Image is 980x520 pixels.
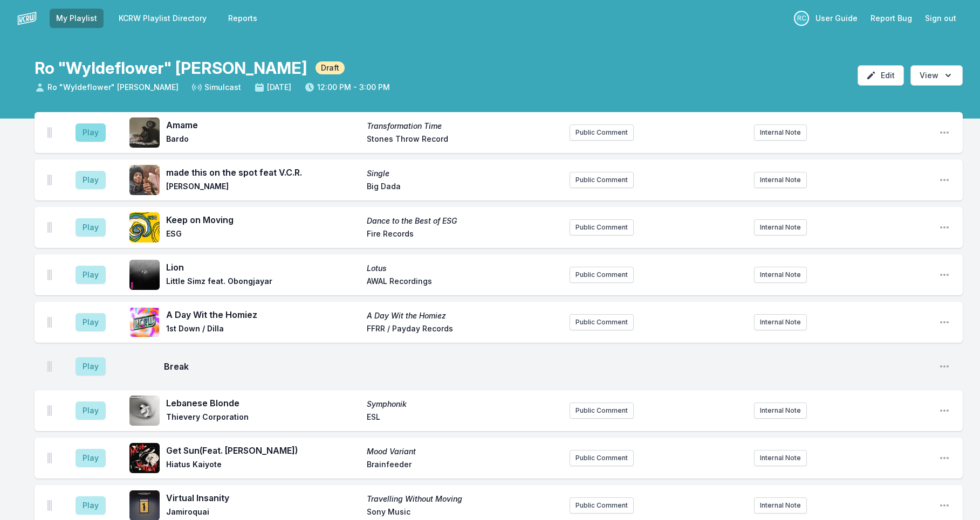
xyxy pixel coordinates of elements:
[939,127,950,138] button: Open playlist item options
[367,263,561,274] span: Lotus
[794,11,809,26] p: Rocio Contreras
[166,166,360,179] span: made this on the spot feat V.C.R.
[754,172,807,188] button: Internal Note
[47,405,52,416] img: Drag Handle
[570,219,634,235] button: Public Comment
[166,412,360,425] span: Thievery Corporation
[367,134,561,147] span: Stones Throw Record
[76,449,106,467] button: Play
[166,261,360,274] span: Lion
[939,500,950,511] button: Open playlist item options
[166,323,360,336] span: 1st Down / Dilla
[166,459,360,472] span: Hiatus Kaiyote
[304,82,390,93] span: 12:00 PM - 3:00 PM
[754,219,807,235] button: Internal Note
[754,267,807,283] button: Internal Note
[858,65,904,86] button: Edit
[76,123,106,142] button: Play
[367,276,561,289] span: AWAL Recordings
[939,317,950,328] button: Open playlist item options
[939,361,950,372] button: Open playlist item options
[570,314,634,330] button: Public Comment
[47,500,52,511] img: Drag Handle
[367,216,561,226] span: Dance to the Best of ESG
[166,308,360,321] span: A Day Wit the Homiez
[76,313,106,331] button: Play
[367,412,561,425] span: ESL
[76,266,106,284] button: Play
[864,9,919,28] a: Report Bug
[316,61,345,74] span: Draft
[47,317,52,328] img: Drag Handle
[570,450,634,466] button: Public Comment
[367,494,561,504] span: Travelling Without Moving
[191,82,241,93] span: Simulcast
[166,444,360,457] span: Get Sun (Feat. [PERSON_NAME])
[166,134,360,147] span: Bardo
[754,314,807,330] button: Internal Note
[166,276,360,289] span: Little Simz feat. Obongjayar
[166,228,360,241] span: ESG
[129,307,160,337] img: A Day Wit the Homiez
[17,9,37,28] img: logo-white-87cec1fa9cbef997252546196dc51331.png
[367,228,561,241] span: Fire Records
[754,497,807,514] button: Internal Note
[76,401,106,420] button: Play
[129,117,160,148] img: Transformation Time
[76,357,106,376] button: Play
[166,507,360,519] span: Jamiroquai
[367,323,561,336] span: FFRR / Payday Records
[367,181,561,194] span: Big Dada
[47,453,52,463] img: Drag Handle
[166,181,360,194] span: [PERSON_NAME]
[910,65,963,86] button: Open options
[35,82,179,93] span: Ro "Wyldeflower" [PERSON_NAME]
[76,171,106,189] button: Play
[47,222,52,233] img: Drag Handle
[166,491,360,504] span: Virtual Insanity
[47,361,52,372] img: Drag Handle
[112,9,213,28] a: KCRW Playlist Directory
[367,459,561,472] span: Brainfeeder
[47,127,52,138] img: Drag Handle
[47,175,52,185] img: Drag Handle
[129,443,160,473] img: Mood Variant
[129,396,160,426] img: Symphonik
[35,58,307,78] h1: Ro "Wyldeflower" [PERSON_NAME]
[367,121,561,131] span: Transformation Time
[367,399,561,410] span: Symphonik
[570,403,634,419] button: Public Comment
[47,269,52,280] img: Drag Handle
[166,397,360,410] span: Lebanese Blonde
[222,9,264,28] a: Reports
[939,175,950,185] button: Open playlist item options
[129,165,160,195] img: Single
[164,360,930,373] span: Break
[76,218,106,237] button: Play
[166,213,360,226] span: Keep on Moving
[50,9,104,28] a: My Playlist
[754,124,807,141] button: Internal Note
[939,453,950,463] button: Open playlist item options
[919,9,963,28] button: Sign out
[129,260,160,290] img: Lotus
[754,403,807,419] button: Internal Note
[570,124,634,141] button: Public Comment
[570,497,634,514] button: Public Comment
[166,119,360,131] span: Amame
[129,212,160,242] img: Dance to the Best of ESG
[570,267,634,283] button: Public Comment
[809,9,864,28] a: User Guide
[939,269,950,280] button: Open playlist item options
[367,310,561,321] span: A Day Wit the Homiez
[570,172,634,188] button: Public Comment
[754,450,807,466] button: Internal Note
[76,496,106,515] button: Play
[939,222,950,233] button: Open playlist item options
[367,446,561,457] span: Mood Variant
[254,82,291,93] span: [DATE]
[939,405,950,416] button: Open playlist item options
[367,168,561,179] span: Single
[367,507,561,519] span: Sony Music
